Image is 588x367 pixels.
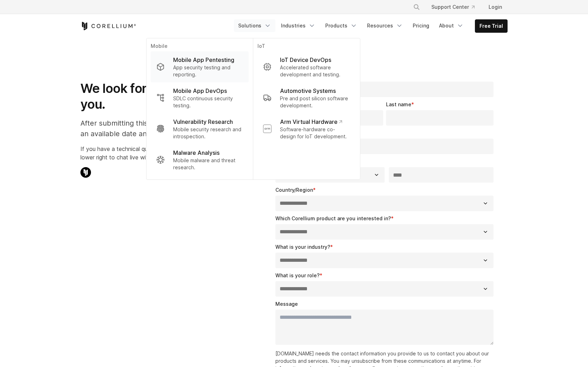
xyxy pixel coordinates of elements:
[257,43,356,51] p: IoT
[435,19,468,32] a: About
[275,244,330,250] span: What is your industry?
[173,56,234,64] p: Mobile App Pentesting
[280,95,350,109] p: Pre and post silicon software development.
[80,167,91,178] img: Corellium Chat Icon
[173,148,220,157] p: Malware Analysis
[280,87,336,95] p: Automotive Systems
[151,43,249,51] p: Mobile
[173,118,233,126] p: Vulnerability Research
[386,101,411,107] span: Last name
[173,64,243,78] p: App security testing and reporting.
[280,64,350,78] p: Accelerated software development and testing.
[426,1,480,13] a: Support Center
[257,113,356,144] a: Arm Virtual Hardware Software-hardware co-design for IoT development.
[275,272,320,278] span: What is your role?
[405,1,508,13] div: Navigation Menu
[280,118,342,126] p: Arm Virtual Hardware
[151,51,249,82] a: Mobile App Pentesting App security testing and reporting.
[275,187,313,193] span: Country/Region
[234,19,275,32] a: Solutions
[410,1,423,13] button: Search
[80,81,250,112] h1: We look forward to meeting you.
[257,51,356,82] a: IoT Device DevOps Accelerated software development and testing.
[483,1,508,13] a: Login
[475,20,507,32] a: Free Trial
[151,82,249,113] a: Mobile App DevOps SDLC continuous security testing.
[275,215,391,221] span: Which Corellium product are you interested in?
[173,126,243,140] p: Mobile security research and introspection.
[280,126,350,140] p: Software-hardware co-design for IoT development.
[257,82,356,113] a: Automotive Systems Pre and post silicon software development.
[173,157,243,171] p: Mobile malware and threat research.
[80,145,250,162] p: If you have a technical question, click on the Corellium icon in the lower right to chat live wit...
[321,19,361,32] a: Products
[173,87,227,95] p: Mobile App DevOps
[280,56,331,64] p: IoT Device DevOps
[80,22,136,30] a: Corellium Home
[151,144,249,175] a: Malware Analysis Mobile malware and threat research.
[363,19,407,32] a: Resources
[80,118,250,139] p: After submitting this form you'll be able to select an available date and time for a virtual meet...
[173,95,243,109] p: SDLC continuous security testing.
[409,19,433,32] a: Pricing
[277,19,320,32] a: Industries
[151,113,249,144] a: Vulnerability Research Mobile security research and introspection.
[275,301,298,307] span: Message
[234,19,508,33] div: Navigation Menu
